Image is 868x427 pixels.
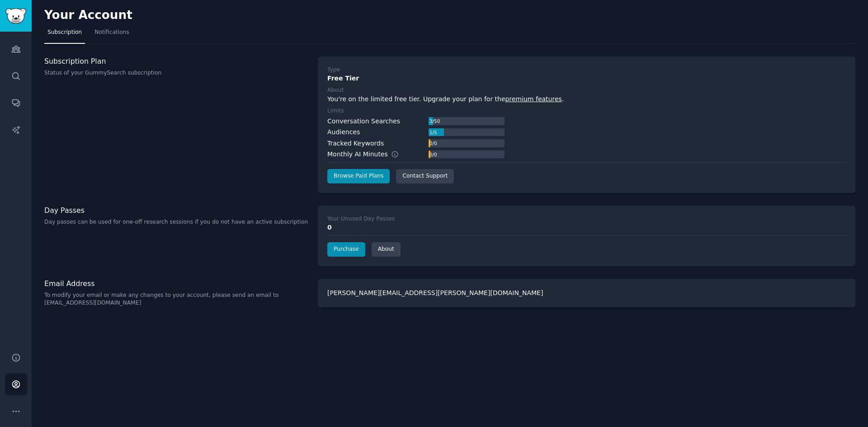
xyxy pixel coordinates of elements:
div: 1 / 5 [429,128,438,136]
a: Notifications [91,25,132,44]
div: Type [327,66,340,74]
div: Limits [327,107,344,115]
div: 0 / 0 [429,139,438,147]
h3: Subscription Plan [44,56,308,66]
div: Tracked Keywords [327,139,384,148]
a: premium features [505,95,562,103]
div: Monthly AI Minutes [327,150,408,159]
div: 3 / 50 [429,117,441,125]
div: 0 [327,223,846,232]
p: Day passes can be used for one-off research sessions if you do not have an active subscription [44,218,308,226]
div: About [327,86,344,94]
span: Subscription [47,28,82,37]
h3: Email Address [44,279,308,288]
div: Audiences [327,127,360,137]
a: About [372,242,401,257]
p: Status of your GummySearch subscription [44,69,308,77]
span: Notifications [94,28,129,37]
img: GummySearch logo [5,8,26,24]
a: Subscription [44,25,85,44]
div: Free Tier [327,74,846,83]
a: Browse Paid Plans [327,169,390,183]
p: To modify your email or make any changes to your account, please send an email to [EMAIL_ADDRESS]... [44,291,308,307]
div: Your Unused Day Passes [327,215,395,223]
h2: Your Account [44,8,132,23]
div: 0 / 0 [429,150,438,159]
div: You're on the limited free tier. Upgrade your plan for the . [327,94,846,104]
h3: Day Passes [44,206,308,215]
div: Conversation Searches [327,117,400,126]
a: Contact Support [396,169,454,183]
div: [PERSON_NAME][EMAIL_ADDRESS][PERSON_NAME][DOMAIN_NAME] [318,279,855,307]
a: Purchase [327,242,365,257]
